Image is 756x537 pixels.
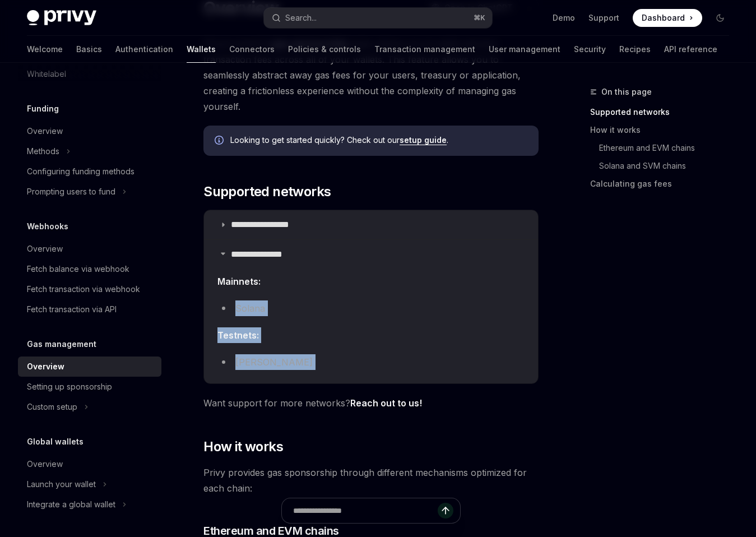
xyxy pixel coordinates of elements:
button: Search...⌘K [264,8,492,28]
a: Fetch transaction via API [18,299,161,320]
strong: Testnets: [217,330,259,341]
a: Transaction management [374,36,475,63]
a: Overview [18,239,161,259]
a: Demo [553,12,575,24]
div: Fetch transaction via webhook [27,283,140,296]
h5: Global wallets [27,435,84,448]
a: Dashboard [633,9,702,27]
div: Configuring funding methods [27,165,134,178]
a: Fetch transaction via webhook [18,279,161,299]
a: Configuring funding methods [18,161,161,182]
span: ⌘ K [474,13,485,22]
h5: Funding [27,102,59,115]
span: Privy’s powerful engine allows you to easily sponsor transaction fees across all of your wallets.... [203,36,539,114]
div: Custom setup [27,400,77,414]
div: Overview [27,124,63,138]
img: dark logo [27,10,96,26]
div: Overview [27,457,63,471]
span: Dashboard [642,12,685,24]
a: Fetch balance via webhook [18,259,161,279]
a: Reach out to us! [350,397,422,409]
li: [PERSON_NAME] [217,354,525,370]
div: Overview [27,242,63,256]
div: Launch your wallet [27,478,96,491]
div: Fetch transaction via API [27,303,117,316]
a: setup guide [400,135,447,145]
a: Overview [18,357,161,377]
svg: Info [215,136,226,147]
span: Want support for more networks? [203,395,539,411]
a: Basics [76,36,102,63]
button: Toggle dark mode [711,9,729,27]
div: Fetch balance via webhook [27,262,129,276]
div: Overview [27,360,64,373]
a: Support [588,12,619,24]
a: Authentication [115,36,173,63]
li: Solana [217,300,525,316]
a: API reference [664,36,717,63]
a: Wallets [187,36,216,63]
a: Security [574,36,606,63]
div: Setting up sponsorship [27,380,112,394]
div: Integrate a global wallet [27,498,115,511]
a: Welcome [27,36,63,63]
span: How it works [203,438,283,456]
a: Supported networks [590,103,738,121]
a: Overview [18,121,161,141]
a: Solana and SVM chains [599,157,738,175]
a: Overview [18,454,161,474]
div: Search... [285,11,317,25]
span: On this page [601,85,652,99]
span: Looking to get started quickly? Check out our . [230,135,527,146]
button: Send message [438,503,453,519]
a: How it works [590,121,738,139]
h5: Webhooks [27,220,68,233]
a: Calculating gas fees [590,175,738,193]
a: Policies & controls [288,36,361,63]
span: Privy provides gas sponsorship through different mechanisms optimized for each chain: [203,465,539,496]
a: Recipes [619,36,651,63]
div: Prompting users to fund [27,185,115,198]
strong: Mainnets: [217,276,261,287]
a: Ethereum and EVM chains [599,139,738,157]
span: Supported networks [203,183,331,201]
a: Setting up sponsorship [18,377,161,397]
h5: Gas management [27,337,96,351]
a: Connectors [229,36,275,63]
a: User management [489,36,560,63]
div: Methods [27,145,59,158]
